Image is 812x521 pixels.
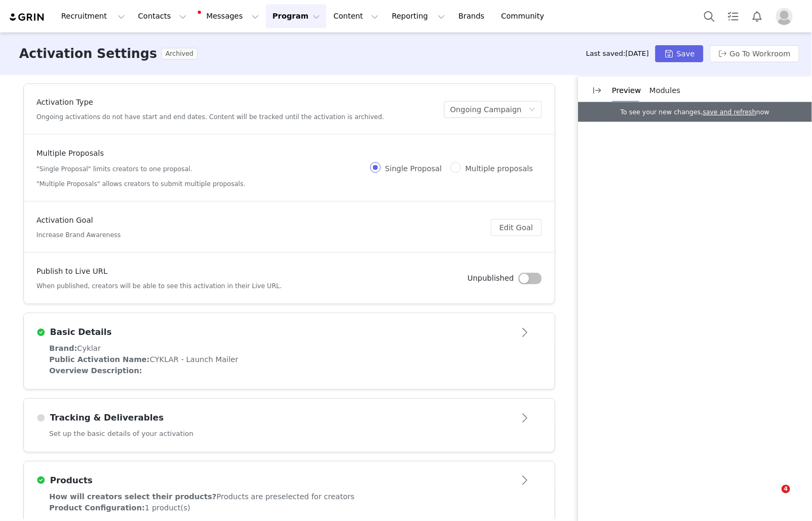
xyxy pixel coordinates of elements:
[381,164,446,173] span: Single Proposal
[760,485,785,510] iframe: Intercom live chat
[529,106,535,114] i: icon: down
[49,503,145,512] span: Product Configuration:
[386,4,451,28] button: Reporting
[145,503,190,512] span: 1 product(s)
[49,492,217,501] span: How will creators select their products?
[37,215,121,226] h4: Activation Goal
[746,4,769,28] button: Notifications
[508,324,541,341] button: Open module
[327,4,385,28] button: Content
[77,344,101,352] span: Cyklar
[37,266,282,277] h4: Publish to Live URL
[621,108,703,116] span: To see your new changes,
[46,411,164,424] h3: Tracking & Deliverables
[612,85,641,96] p: Preview
[508,472,541,489] button: Open module
[450,102,522,117] div: Ongoing Campaign
[782,485,790,493] span: 4
[49,366,143,375] span: Overview Description:
[452,4,494,28] a: Brands
[19,44,157,63] h3: Activation Settings
[49,344,78,352] span: Brand:
[46,474,93,487] h3: Products
[776,8,793,25] img: placeholder-profile.jpg
[55,4,131,28] button: Recruitment
[37,112,384,122] h5: Ongoing activations do not have start and end dates. Content will be tracked until the activation...
[37,164,246,174] h5: "Single Proposal" limits creators to one proposal.
[37,281,282,291] h5: When published, creators will be able to see this activation in their Live URL.
[9,12,46,22] img: grin logo
[37,97,384,108] h4: Activation Type
[710,45,799,62] button: Go To Workroom
[655,45,703,62] button: Save
[722,4,745,28] a: Tasks
[150,355,239,364] span: CYKLAR - Launch Mailer
[650,86,681,95] span: Modules
[756,108,769,116] span: now
[461,164,537,173] span: Multiple proposals
[703,108,756,116] a: save and refresh
[161,48,198,60] span: Archived
[37,148,246,159] h4: Multiple Proposals
[24,428,555,452] div: Set up the basic details of your activation
[37,230,121,240] h5: Increase Brand Awareness
[625,49,649,57] span: [DATE]
[132,4,193,28] button: Contacts
[49,355,150,364] span: Public Activation Name:
[495,4,556,28] a: Community
[216,492,355,501] span: Products are preselected for creators
[586,49,649,57] span: Last saved:
[194,4,265,28] button: Messages
[491,219,541,236] button: Edit Goal
[266,4,327,28] button: Program
[508,409,541,426] button: Open module
[46,326,112,339] h3: Basic Details
[467,273,514,284] h4: Unpublished
[37,179,246,189] h5: "Multiple Proposals" allows creators to submit multiple proposals.
[769,8,803,25] button: Profile
[698,4,721,28] button: Search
